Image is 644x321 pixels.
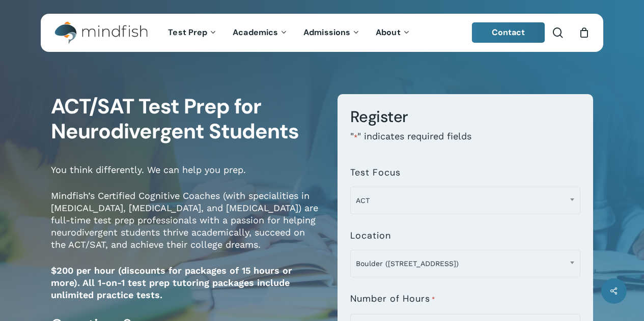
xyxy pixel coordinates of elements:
[350,230,391,241] label: Location
[350,250,580,277] span: Boulder (1320 Pearl St.)
[350,294,435,305] label: Number of Hours
[51,94,322,144] h1: ACT/SAT Test Prep for Neurodivergent Students
[376,27,401,38] span: About
[350,187,580,214] span: ACT
[41,14,603,52] header: Main Menu
[351,253,580,274] span: Boulder (1320 Pearl St.)
[303,27,350,38] span: Admissions
[350,107,580,127] h3: Register
[160,14,418,52] nav: Main Menu
[368,28,418,37] a: About
[472,22,545,43] a: Contact
[492,27,525,38] span: Contact
[225,28,296,37] a: Academics
[233,27,278,38] span: Academics
[350,130,580,157] p: " " indicates required fields
[351,190,580,211] span: ACT
[51,265,292,300] strong: $200 per hour (discounts for packages of 15 hours or more). All 1-on-1 test prep tutoring package...
[51,190,322,265] p: Mindfish’s Certified Cognitive Coaches (with specialities in [MEDICAL_DATA], [MEDICAL_DATA], and ...
[350,167,401,178] label: Test Focus
[160,28,225,37] a: Test Prep
[296,28,368,37] a: Admissions
[168,27,207,38] span: Test Prep
[51,164,322,190] p: You think differently. We can help you prep.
